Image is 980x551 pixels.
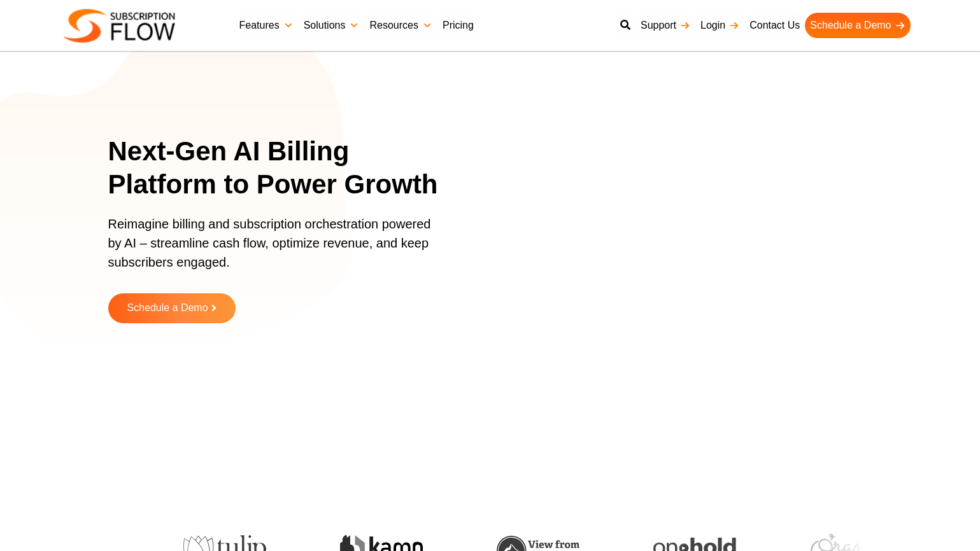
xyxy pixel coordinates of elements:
a: Features [234,13,299,38]
a: Solutions [299,13,365,38]
a: Resources [364,13,437,38]
a: Contact Us [744,13,805,38]
a: Login [695,13,744,38]
a: Support [636,13,695,38]
span: Schedule a Demo [127,303,208,314]
a: Schedule a Demo [805,13,910,38]
a: Schedule a Demo [108,293,236,323]
img: Subscriptionflow [64,9,175,43]
p: Reimagine billing and subscription orchestration powered by AI – streamline cash flow, optimize r... [108,214,439,284]
a: Pricing [437,13,479,38]
h1: Next-Gen AI Billing Platform to Power Growth [108,135,455,202]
